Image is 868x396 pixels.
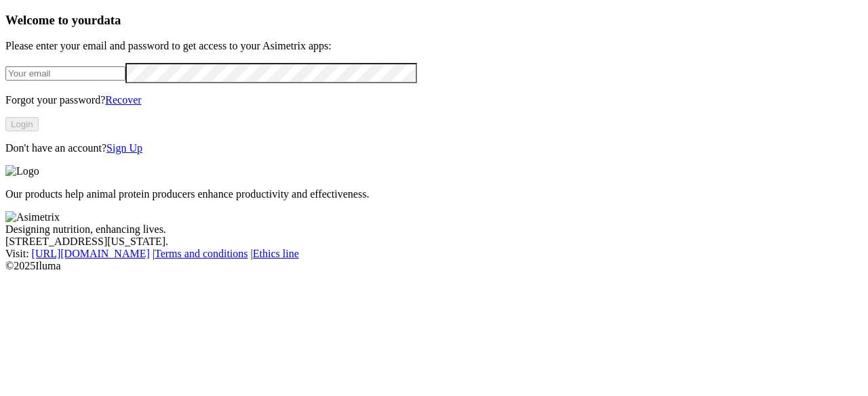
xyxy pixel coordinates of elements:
[5,13,863,28] h3: Welcome to your
[5,165,39,177] img: Logo
[5,211,60,223] img: Asimetrix
[5,236,863,248] div: [STREET_ADDRESS][US_STATE].
[5,223,863,236] div: Designing nutrition, enhancing lives.
[5,188,863,200] p: Our products help animal protein producers enhance productivity and effectiveness.
[155,248,248,259] a: Terms and conditions
[97,13,121,27] span: data
[5,40,863,52] p: Please enter your email and password to get access to your Asimetrix apps:
[253,248,299,259] a: Ethics line
[32,248,150,259] a: [URL][DOMAIN_NAME]
[5,260,863,272] div: © 2025 Iluma
[5,66,125,81] input: Your email
[5,94,863,106] p: Forgot your password?
[105,94,141,106] a: Recover
[106,142,142,154] a: Sign Up
[5,117,39,131] button: Login
[5,142,863,154] p: Don't have an account?
[5,248,863,260] div: Visit : | |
